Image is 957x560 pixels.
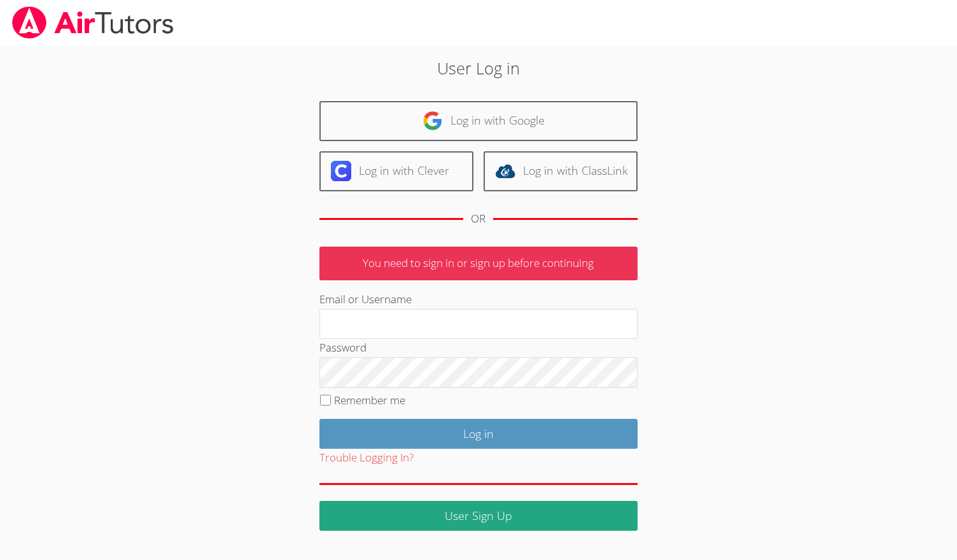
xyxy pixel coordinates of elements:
label: Remember me [334,393,405,407]
button: Trouble Logging In? [319,449,414,467]
div: OR [471,210,485,228]
label: Password [319,340,367,355]
img: clever-logo-6eab21bc6e7a338710f1a6ff85c0baf02591cd810cc4098c63d3a4b26e2feb20.svg [331,161,351,181]
a: User Sign Up [319,501,638,531]
p: You need to sign in or sign up before continuing [319,247,638,280]
h2: User Log in [220,56,737,80]
a: Log in with Clever [319,151,473,191]
a: Log in with Google [319,101,638,141]
img: airtutors_banner-c4298cdbf04f3fff15de1276eac7730deb9818008684d7c2e4769d2f7ddbe033.png [11,6,175,39]
input: Log in [319,419,638,449]
img: google-logo-50288ca7cdecda66e5e0955fdab243c47b7ad437acaf1139b6f446037453330a.svg [423,111,443,131]
a: Log in with ClassLink [484,151,638,191]
label: Email or Username [319,292,412,306]
img: classlink-logo-d6bb404cc1216ec64c9a2012d9dc4662098be43eaf13dc465df04b49fa7ab582.svg [495,161,515,181]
